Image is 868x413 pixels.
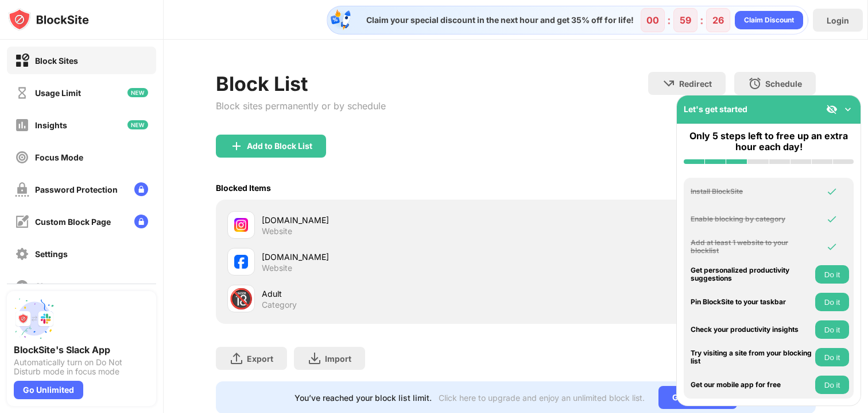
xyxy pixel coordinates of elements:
[815,265,849,284] button: Do it
[691,326,812,334] div: Check your productivity insights
[216,100,386,112] div: Block sites permanently or by schedule
[691,381,812,389] div: Get our mobile app for free
[35,120,67,130] div: Insights
[262,288,516,300] div: Adult
[262,263,292,273] div: Website
[15,279,29,293] img: about-off.svg
[14,298,55,339] img: push-slack.svg
[359,15,634,25] div: Claim your special discount in the next hour and get 35% off for life!
[744,14,794,26] div: Claim Discount
[35,56,78,66] div: Block Sites
[439,393,645,403] div: Click here to upgrade and enjoy an unlimited block list.
[247,354,273,364] div: Export
[691,239,812,255] div: Add at least 1 website to your blocklist
[765,79,802,89] div: Schedule
[216,183,271,193] div: Blocked Items
[691,298,812,306] div: Pin BlockSite to your taskbar
[262,226,292,236] div: Website
[14,358,149,376] div: Automatically turn on Do Not Disturb mode in focus mode
[691,349,812,366] div: Try visiting a site from your blocking list
[15,53,29,68] img: block-on.svg
[697,11,706,29] div: :
[325,354,351,364] div: Import
[679,79,712,89] div: Redirect
[842,104,854,115] img: omni-setup-toggle.svg
[216,72,386,95] div: Block List
[14,344,149,355] div: BlockSite's Slack App
[815,320,849,339] button: Do it
[330,9,352,32] img: specialOfferDiscount.svg
[815,376,849,394] button: Do it
[15,182,29,197] img: password-protection-off.svg
[815,293,849,311] button: Do it
[680,14,691,26] div: 59
[234,218,248,232] img: favicons
[15,150,29,165] img: focus-off.svg
[35,185,118,194] div: Password Protection
[15,247,29,261] img: settings-off.svg
[262,300,297,310] div: Category
[815,348,849,366] button: Do it
[234,255,248,269] img: favicons
[35,281,59,291] div: About
[35,88,81,98] div: Usage Limit
[646,14,659,26] div: 00
[684,131,854,152] div: Only 5 steps left to free up an extra hour each day!
[35,152,83,162] div: Focus Mode
[262,251,516,263] div: [DOMAIN_NAME]
[262,214,516,226] div: [DOMAIN_NAME]
[134,182,148,196] img: lock-menu.svg
[691,215,812,223] div: Enable blocking by category
[14,381,83,399] div: Go Unlimited
[127,120,148,129] img: new-icon.svg
[8,8,89,31] img: logo-blocksite.svg
[294,393,432,403] div: You’ve reached your block list limit.
[684,104,747,114] div: Let's get started
[826,241,838,253] img: omni-check.svg
[826,104,838,115] img: eye-not-visible.svg
[134,215,148,228] img: lock-menu.svg
[691,188,812,196] div: Install BlockSite
[826,213,838,225] img: omni-check.svg
[127,88,148,97] img: new-icon.svg
[229,287,253,311] div: 🔞
[15,86,29,100] img: time-usage-off.svg
[712,14,724,26] div: 26
[15,118,29,132] img: insights-off.svg
[665,11,673,29] div: :
[15,215,29,229] img: customize-block-page-off.svg
[35,217,111,227] div: Custom Block Page
[35,249,68,259] div: Settings
[247,142,312,151] div: Add to Block List
[691,266,812,283] div: Get personalized productivity suggestions
[827,16,849,25] div: Login
[658,386,737,409] div: Go Unlimited
[826,186,838,197] img: omni-check.svg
